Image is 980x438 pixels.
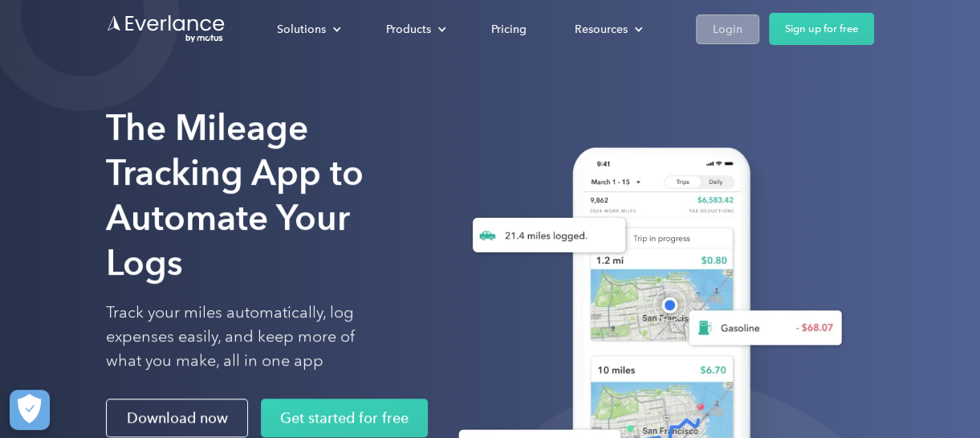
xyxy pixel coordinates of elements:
[370,15,459,43] div: Products
[261,15,354,43] div: Solutions
[696,14,759,44] a: Login
[386,19,431,39] div: Products
[491,19,527,39] div: Pricing
[261,399,428,438] a: Get started for free
[106,106,364,284] strong: The Mileage Tracking App to Automate Your Logs
[769,13,874,45] a: Sign up for free
[106,14,226,44] a: Go to homepage
[106,399,248,438] a: Download now
[559,15,656,43] div: Resources
[277,19,326,39] div: Solutions
[475,15,543,43] a: Pricing
[106,301,388,374] p: Track your miles automatically, log expenses easily, and keep more of what you make, all in one app
[713,19,742,39] div: Login
[10,390,50,430] button: Cookies Settings
[575,19,628,39] div: Resources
